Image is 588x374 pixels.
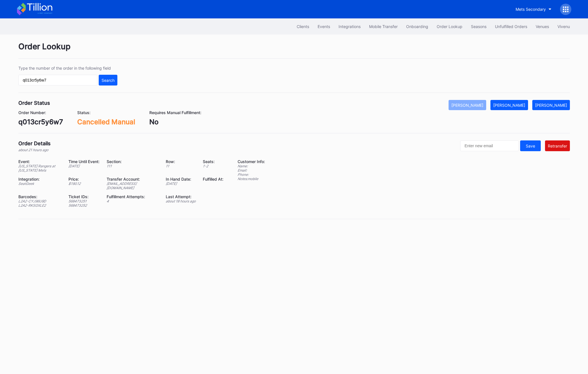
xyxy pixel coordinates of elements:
[203,159,223,164] div: Seats:
[107,164,159,168] div: 111
[531,21,553,32] button: Venues
[68,159,100,164] div: Time Until Event:
[520,140,541,151] button: Save
[203,177,223,181] div: Fulfilled At:
[166,159,196,164] div: Row:
[77,118,135,126] div: Cancelled Manual
[545,140,570,151] button: Retransfer
[18,203,62,208] div: L2A2-RKSGXLE2
[18,140,51,146] div: Order Details
[451,103,483,108] div: [PERSON_NAME]
[238,168,265,172] div: Email:
[166,199,196,203] div: about 18 hours ago
[297,24,309,29] div: Clients
[548,144,567,148] div: Retransfer
[495,24,527,29] div: Unfulfilled Orders
[107,177,159,181] div: Transfer Account:
[532,100,570,110] button: [PERSON_NAME]
[402,21,432,32] button: Onboarding
[369,24,398,29] div: Mobile Transfer
[203,164,223,168] div: 1 - 2
[166,164,196,168] div: 11
[318,24,330,29] div: Events
[18,100,50,106] div: Order Status
[166,194,196,199] div: Last Attempt:
[365,21,402,32] button: Mobile Transfer
[166,181,196,186] div: [DATE]
[238,172,265,177] div: Phone:
[449,100,486,110] button: [PERSON_NAME]
[18,164,62,172] div: [US_STATE] Rangers at [US_STATE] Mets
[18,110,63,115] div: Order Number:
[68,164,100,168] div: [DATE]
[460,140,519,151] input: Enter new email
[77,110,135,115] div: Status:
[339,24,361,29] div: Integrations
[18,66,117,70] div: Type the number of the order in the following field
[18,181,62,186] div: SeatGeek
[18,75,97,86] input: GT59662
[553,21,574,32] button: Vivenu
[18,177,62,181] div: Integration:
[432,21,467,32] button: Order Lookup
[493,103,525,108] div: [PERSON_NAME]
[491,21,531,32] button: Unfulfilled Orders
[292,21,313,32] button: Clients
[149,110,201,115] div: Requires Manual Fulfillment:
[334,21,365,32] button: Integrations
[18,118,63,126] div: q013cr5y6w7
[68,194,100,199] div: Ticket IDs:
[18,159,62,164] div: Event:
[107,181,159,190] div: [EMAIL_ADDRESS][DOMAIN_NAME]
[102,78,115,83] div: Search
[107,159,159,164] div: Section:
[238,164,265,168] div: Name:
[516,7,546,12] div: Mets Secondary
[238,159,265,164] div: Customer Info:
[526,144,535,148] div: Save
[68,203,100,208] div: 568473252
[557,24,570,29] div: Vivenu
[68,177,100,181] div: Price:
[18,199,62,203] div: L2A2-CYJ96U9D
[535,103,567,108] div: [PERSON_NAME]
[18,42,570,59] div: Order Lookup
[511,4,556,14] button: Mets Secondary
[107,199,159,203] div: 4
[149,118,201,126] div: No
[490,100,528,110] button: [PERSON_NAME]
[467,21,491,32] button: Seasons
[536,24,549,29] div: Venues
[166,177,196,181] div: In Hand Date:
[313,21,334,32] button: Events
[107,194,159,199] div: Fulfillment Attempts:
[406,24,428,29] div: Onboarding
[238,177,265,181] div: Notes: mobile
[68,199,100,203] div: 568473251
[18,148,51,152] div: about 21 hours ago
[68,181,100,186] div: $ 190.12
[99,75,117,86] button: Search
[437,24,462,29] div: Order Lookup
[471,24,486,29] div: Seasons
[18,194,62,199] div: Barcodes:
